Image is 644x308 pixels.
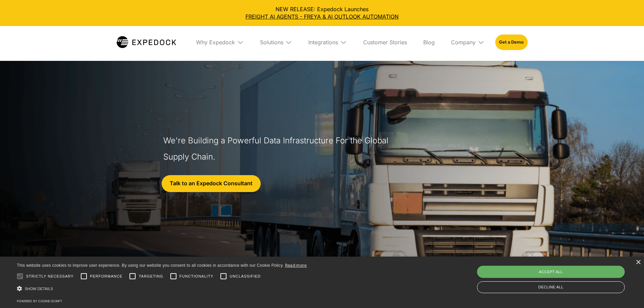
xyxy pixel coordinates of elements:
span: Unclassified [230,274,261,279]
span: Show details [25,287,53,291]
div: Why Expedock [191,26,249,58]
div: Company [451,39,476,46]
div: Close [636,260,641,265]
div: Show details [17,284,307,293]
iframe: Chat Widget [610,276,644,308]
div: Integrations [303,26,352,58]
div: NEW RELEASE: Expedock Launches [5,5,639,21]
h1: We're Building a Powerful Data Infrastructure For the Global Supply Chain. [163,133,392,165]
div: Integrations [308,39,338,46]
div: Why Expedock [196,39,235,46]
span: Targeting [139,274,163,279]
a: Powered by cookie-script [17,299,62,303]
div: Company [446,26,490,58]
div: Solutions [260,39,283,46]
div: Decline all [477,281,625,293]
span: Performance [90,274,123,279]
a: Read more [285,263,307,268]
a: Talk to an Expedock Consultant [162,175,261,192]
div: Solutions [255,26,297,58]
div: Accept all [477,266,625,278]
a: FREIGHT AI AGENTS - FREYA & AI OUTLOOK AUTOMATION [5,13,639,20]
span: Functionality [180,274,213,279]
span: Strictly necessary [26,274,74,279]
span: This website uses cookies to improve user experience. By using our website you consent to all coo... [17,263,284,268]
a: Blog [418,26,440,58]
a: Get a Demo [495,34,527,50]
a: Customer Stories [358,26,412,58]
